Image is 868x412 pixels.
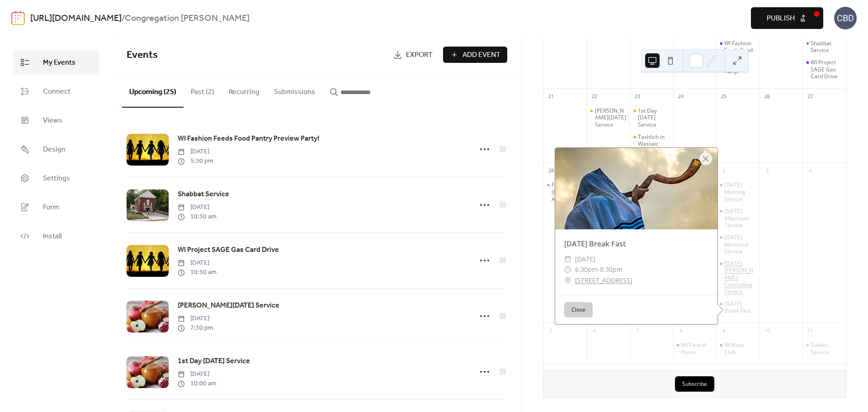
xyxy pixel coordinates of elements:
span: 7:30 pm [178,323,213,333]
span: 1st Day [DATE] Service [178,356,250,367]
a: Shabbat Service [178,189,229,200]
div: 7 [632,326,642,336]
div: CBD [834,7,857,29]
div: WI Book Club [716,341,759,355]
div: WI Book Club [724,341,756,355]
span: - [598,264,600,275]
div: Yom Kippur Neilah Concluding​ Service [716,260,759,295]
span: [DATE] [178,369,217,379]
span: Add Event [462,50,500,61]
a: Settings [14,166,99,190]
div: 24 [676,91,686,101]
span: 10:30 am [178,212,217,222]
span: My Events [43,57,75,68]
a: [STREET_ADDRESS] [575,275,632,286]
div: Yom Kippur Memorial Service [716,234,759,255]
span: 5:30 pm [178,156,213,166]
button: Past (2) [184,73,222,107]
div: [DATE] Break Fast [724,300,756,314]
span: [DATE] [575,254,595,265]
div: 23 [632,91,642,101]
div: WI Fashion Feeds Food Pantry Preview Party! [724,40,756,75]
span: 6:30pm [575,264,598,275]
button: Upcoming (25) [122,73,184,108]
span: 10:00 am [178,379,217,388]
div: 26 [762,91,772,101]
a: Connect [14,79,99,104]
b: Congregation [PERSON_NAME] [125,10,250,27]
button: Publish [751,7,823,29]
div: 10 [762,326,772,336]
div: WI Pack-A-Purse [673,341,717,355]
span: Design [43,144,66,155]
a: [URL][DOMAIN_NAME] [30,10,122,27]
div: WI Project SAGE Gas Card Drive [811,59,842,80]
a: Views [14,108,99,133]
div: [DATE] ​Morning Service [724,181,756,203]
div: Four [PERSON_NAME] [552,181,583,203]
div: 1st Day Rosh Hashanah Service [630,107,673,128]
div: 1st Day [DATE] Service [638,107,670,128]
span: Settings [43,173,70,184]
div: WI Fashion Feeds Food Pantry Preview Party! [716,40,759,75]
div: 22 [590,91,599,101]
a: 1st Day [DATE] Service [178,355,250,367]
span: Events [127,45,158,65]
div: 11 [805,326,815,336]
span: [DATE] [178,147,213,156]
div: [DATE] Memorial Service [724,234,756,255]
a: [PERSON_NAME][DATE] Service [178,300,279,312]
div: Erev Rosh Hashanah Service [587,107,630,128]
a: Add Event [443,47,507,63]
div: Sukkot Service [802,341,846,355]
span: Views [43,115,62,126]
b: / [122,10,125,27]
div: ​ [564,264,571,275]
button: Subscribe [675,376,714,392]
div: 8 [676,326,686,336]
span: 8:30pm [600,264,623,275]
a: Export [387,47,439,63]
div: 4 [805,166,815,175]
div: WI Project SAGE Gas Card Drive [802,59,846,80]
div: Yom Kippur Break Fast [716,300,759,314]
span: Export [406,50,433,61]
div: 28 [546,166,556,175]
span: Connect [43,86,71,97]
div: 5 [546,326,556,336]
span: Install [43,231,61,242]
div: [DATE][PERSON_NAME] Concluding​ Service [724,260,756,295]
span: Form [43,202,59,213]
a: Design [14,137,99,161]
div: [DATE] ​​Afternoon Service [724,208,756,229]
button: Submissions [267,73,322,107]
div: [PERSON_NAME][DATE] Service [595,107,627,128]
div: 27 [805,91,815,101]
a: My Events [14,50,99,75]
button: Close [564,302,593,317]
div: Shabbat Service [811,40,842,54]
div: Tashlich in Wassaic Service [638,133,670,155]
img: logo [11,11,25,25]
div: ​ [564,275,571,286]
div: ​ [564,254,571,265]
div: Tashlich in Wassaic Service [630,133,673,155]
div: 21 [546,91,556,101]
button: Recurring [222,73,267,107]
div: WI Pack-A-Purse [681,341,713,355]
div: [DATE] Break Fast [555,238,717,249]
a: WI Fashion Feeds Food Pantry Preview Party! [178,133,320,145]
a: Install [14,224,99,248]
span: Publish [767,13,795,24]
div: 2 [719,166,729,175]
span: [DATE] [178,258,217,268]
div: 6 [590,326,599,336]
div: 3 [762,166,772,175]
div: Yom Kippur ​​Afternoon Service [716,208,759,229]
a: WI Project SAGE Gas Card Drive [178,244,279,256]
span: [DATE] [178,203,217,212]
div: Four Winters [543,181,587,203]
div: 9 [719,326,729,336]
